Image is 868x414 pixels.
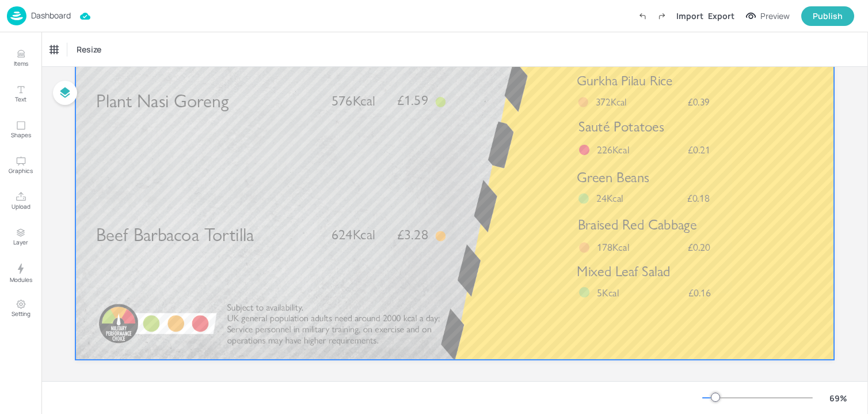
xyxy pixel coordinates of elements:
span: Green Beans [577,168,649,186]
div: Preview [760,10,790,22]
span: £1.59 [397,93,428,107]
button: Publish [801,6,854,26]
span: Beef Barbacoa Tortilla [96,224,254,246]
div: Import [676,10,703,22]
label: Undo (Ctrl + Z) [633,6,652,26]
p: Dashboard [31,12,71,20]
span: 178Kcal [597,241,629,254]
img: logo-86c26b7e.jpg [7,6,26,25]
span: 372Kcal [596,96,627,108]
span: £0.39 [688,97,710,107]
span: Plant Nasi Goreng [96,89,229,111]
span: £0.21 [688,145,710,155]
span: 24Kcal [596,192,623,205]
span: 576Kcal [332,92,375,109]
span: Sauté Potatoes [578,118,664,136]
span: 624Kcal [332,227,375,243]
span: Mixed Leaf Salad [577,262,670,280]
span: Gurkha Pilau Rice [577,73,673,89]
span: 5Kcal [597,287,619,299]
div: 69 % [824,392,852,404]
span: 226Kcal [597,144,629,156]
span: £0.18 [687,193,710,204]
label: Redo (Ctrl + Y) [652,6,672,26]
span: Braised Red Cabbage [578,216,697,234]
div: Publish [813,10,843,22]
span: £0.20 [688,242,710,253]
div: Export [708,10,734,22]
span: £3.28 [397,228,428,242]
span: Resize [74,43,104,55]
span: £0.16 [688,288,711,298]
button: Preview [739,7,797,25]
